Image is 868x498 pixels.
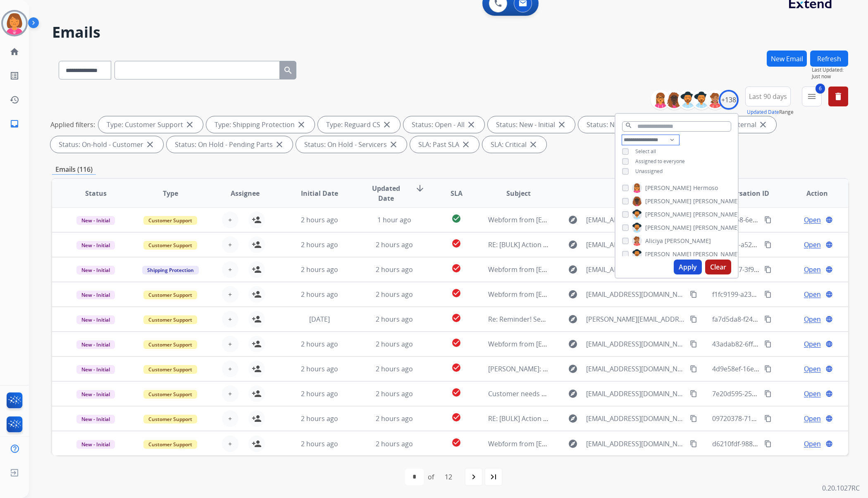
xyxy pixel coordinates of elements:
[488,240,697,249] span: RE: [BULK] Action required: Extend claim approved for replacement
[252,314,262,324] mat-icon: person_add
[283,65,293,75] mat-icon: search
[301,290,338,299] span: 2 hours ago
[488,414,697,423] span: RE: [BULK] Action required: Extend claim approved for replacement
[376,339,413,349] span: 2 hours ago
[488,265,675,274] span: Webform from [EMAIL_ADDRESS][DOMAIN_NAME] on [DATE]
[568,314,578,324] mat-icon: explore
[76,291,115,299] span: New - Initial
[52,24,848,41] h2: Emails
[301,364,338,373] span: 2 hours ago
[451,412,461,422] mat-icon: check_circle
[586,389,685,399] span: [EMAIL_ADDRESS][DOMAIN_NAME]
[403,116,484,133] div: Status: Open - All
[586,265,685,274] span: [EMAIL_ADDRESS][DOMAIN_NAME]
[712,414,835,423] span: 09720378-71bc-4052-aecf-0bc8fc201992
[438,469,459,485] div: 12
[767,51,807,67] button: New Email
[822,483,860,493] p: 0.20.1027RC
[635,168,663,175] span: Unassigned
[228,389,232,399] span: +
[586,314,685,324] span: [PERSON_NAME][EMAIL_ADDRESS][PERSON_NAME][DOMAIN_NAME]
[76,440,115,449] span: New - Initial
[318,116,400,133] div: Type: Reguard CS
[76,315,115,324] span: New - Initial
[301,188,338,198] span: Initial Date
[222,435,238,452] button: +
[231,188,260,198] span: Assignee
[309,315,330,324] span: [DATE]
[206,116,315,133] div: Type: Shipping Protection
[377,215,411,224] span: 1 hour ago
[712,290,835,299] span: f1fc9199-a232-4632-a721-9ac9d28326c7
[76,340,115,349] span: New - Initial
[10,71,19,81] mat-icon: list_alt
[568,240,578,250] mat-icon: explore
[274,140,284,149] mat-icon: close
[488,439,675,448] span: Webform from [EMAIL_ADDRESS][DOMAIN_NAME] on [DATE]
[222,410,238,427] button: +
[376,414,413,423] span: 2 hours ago
[228,439,232,449] span: +
[488,215,675,224] span: Webform from [EMAIL_ADDRESS][DOMAIN_NAME] on [DATE]
[469,472,479,482] mat-icon: navigate_next
[76,365,115,374] span: New - Initial
[825,340,833,348] mat-icon: language
[625,122,632,129] mat-icon: search
[428,472,434,482] div: of
[578,116,665,133] div: Status: New - Reply
[50,136,163,153] div: Status: On-hold - Customer
[690,440,697,447] mat-icon: content_copy
[222,286,238,303] button: +
[252,439,262,449] mat-icon: person_add
[451,438,461,447] mat-icon: check_circle
[143,340,197,349] span: Customer Support
[568,339,578,349] mat-icon: explore
[228,314,232,324] span: +
[586,414,685,423] span: [EMAIL_ADDRESS][DOMAIN_NAME]
[712,439,835,448] span: d6210fdf-9883-4686-8bd0-f30c0ebb7af8
[376,439,413,448] span: 2 hours ago
[488,389,582,398] span: Customer needs to fix his ring
[389,140,398,149] mat-icon: close
[228,339,232,349] span: +
[228,289,232,299] span: +
[690,365,697,373] mat-icon: content_copy
[802,87,822,106] button: 6
[635,158,685,165] span: Assigned to everyone
[528,140,538,149] mat-icon: close
[466,120,476,130] mat-icon: close
[665,237,711,245] span: [PERSON_NAME]
[804,389,821,399] span: Open
[296,136,407,153] div: Status: On Hold - Servicers
[749,95,787,98] span: Last 90 days
[167,136,293,153] div: Status: On Hold - Pending Parts
[825,365,833,373] mat-icon: language
[825,241,833,248] mat-icon: language
[719,90,739,110] div: +138
[76,241,115,250] span: New - Initial
[98,116,203,133] div: Type: Customer Support
[252,339,262,349] mat-icon: person_add
[674,260,702,274] button: Apply
[222,236,238,253] button: +
[568,364,578,374] mat-icon: explore
[222,212,238,228] button: +
[451,214,461,224] mat-icon: check_circle
[376,315,413,324] span: 2 hours ago
[812,67,848,73] span: Last Updated:
[451,288,461,298] mat-icon: check_circle
[568,215,578,225] mat-icon: explore
[296,120,306,130] mat-icon: close
[747,108,794,115] span: Range
[252,414,262,423] mat-icon: person_add
[825,266,833,273] mat-icon: language
[764,390,772,397] mat-icon: content_copy
[10,47,19,57] mat-icon: home
[586,240,685,250] span: [EMAIL_ADDRESS][DOMAIN_NAME]
[635,148,656,155] span: Select all
[376,290,413,299] span: 2 hours ago
[85,188,107,198] span: Status
[825,440,833,447] mat-icon: language
[488,339,675,349] span: Webform from [EMAIL_ADDRESS][DOMAIN_NAME] on [DATE]
[586,289,685,299] span: [EMAIL_ADDRESS][DOMAIN_NAME]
